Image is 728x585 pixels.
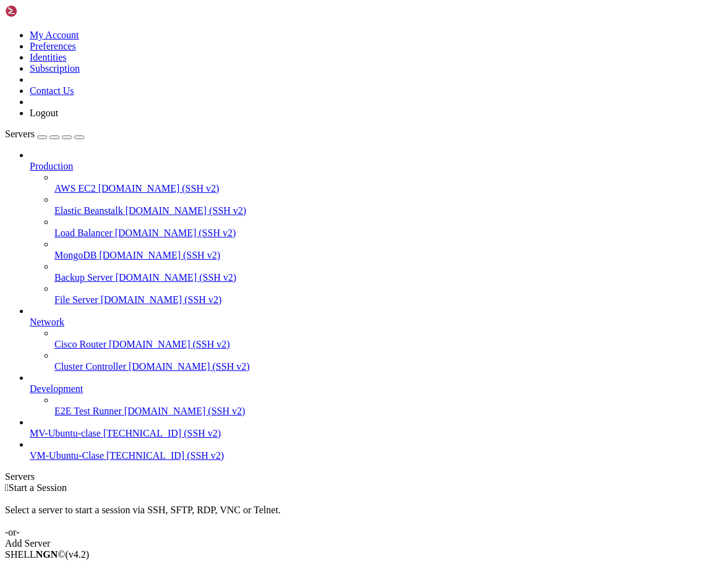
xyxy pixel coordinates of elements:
div: Servers [5,471,723,482]
span: VM-Ubuntu-Clase [30,450,104,461]
span: MongoDB [54,250,96,260]
a: Preferences [30,41,76,51]
li: File Server [DOMAIN_NAME] (SSH v2) [54,283,723,305]
li: MongoDB [DOMAIN_NAME] (SSH v2) [54,239,723,261]
li: Load Balancer [DOMAIN_NAME] (SSH v2) [54,216,723,239]
div: Select a server to start a session via SSH, SFTP, RDP, VNC or Telnet. -or- [5,493,723,538]
li: VM-Ubuntu-Clase [TECHNICAL_ID] (SSH v2) [30,439,723,461]
span: [DOMAIN_NAME] (SSH v2) [98,183,220,194]
span: Development [30,383,83,394]
li: MV-Ubuntu-clase [TECHNICAL_ID] (SSH v2) [30,417,723,439]
span: Cluster Controller [54,361,126,372]
li: Backup Server [DOMAIN_NAME] (SSH v2) [54,261,723,283]
li: Cluster Controller [DOMAIN_NAME] (SSH v2) [54,350,723,372]
span: Backup Server [54,272,113,283]
a: Network [30,317,723,328]
li: Network [30,305,723,372]
span: [DOMAIN_NAME] (SSH v2) [129,361,250,372]
a: E2E Test Runner [DOMAIN_NAME] (SSH v2) [54,406,723,417]
a: Load Balancer [DOMAIN_NAME] (SSH v2) [54,228,723,239]
a: Servers [5,129,84,139]
img: Shellngn [5,5,76,17]
b: NGN [36,549,58,560]
span: File Server [54,294,98,305]
span: [DOMAIN_NAME] (SSH v2) [124,406,246,416]
a: MV-Ubuntu-clase [TECHNICAL_ID] (SSH v2) [30,428,723,439]
span: [DOMAIN_NAME] (SSH v2) [99,250,220,260]
span: Load Balancer [54,228,113,238]
span: Start a Session [9,482,67,493]
a: Logout [30,108,58,118]
a: MongoDB [DOMAIN_NAME] (SSH v2) [54,250,723,261]
a: Elastic Beanstalk [DOMAIN_NAME] (SSH v2) [54,205,723,216]
a: AWS EC2 [DOMAIN_NAME] (SSH v2) [54,183,723,194]
a: Development [30,383,723,395]
span: [TECHNICAL_ID] (SSH v2) [106,450,224,461]
div: Add Server [5,538,723,549]
span: MV-Ubuntu-clase [30,428,101,438]
span: Network [30,317,64,327]
span: Cisco Router [54,339,106,349]
li: Elastic Beanstalk [DOMAIN_NAME] (SSH v2) [54,194,723,216]
span: 4.2.0 [66,549,90,560]
a: Production [30,161,723,172]
a: Cluster Controller [DOMAIN_NAME] (SSH v2) [54,361,723,372]
span: Servers [5,129,35,139]
span: [DOMAIN_NAME] (SSH v2) [116,272,237,283]
li: E2E Test Runner [DOMAIN_NAME] (SSH v2) [54,395,723,417]
span: SHELL © [5,549,89,560]
span: Elastic Beanstalk [54,205,123,216]
a: My Account [30,30,79,40]
a: Backup Server [DOMAIN_NAME] (SSH v2) [54,272,723,283]
a: VM-Ubuntu-Clase [TECHNICAL_ID] (SSH v2) [30,450,723,461]
span: [TECHNICAL_ID] (SSH v2) [103,428,221,438]
a: Identities [30,52,67,62]
span:  [5,482,9,493]
span: [DOMAIN_NAME] (SSH v2) [101,294,222,305]
span: [DOMAIN_NAME] (SSH v2) [126,205,247,216]
span: E2E Test Runner [54,406,122,416]
span: Production [30,161,73,171]
span: AWS EC2 [54,183,96,194]
li: AWS EC2 [DOMAIN_NAME] (SSH v2) [54,172,723,194]
a: Subscription [30,63,80,74]
li: Cisco Router [DOMAIN_NAME] (SSH v2) [54,328,723,350]
li: Production [30,150,723,305]
a: File Server [DOMAIN_NAME] (SSH v2) [54,294,723,305]
li: Development [30,372,723,417]
span: [DOMAIN_NAME] (SSH v2) [115,228,236,238]
span: [DOMAIN_NAME] (SSH v2) [109,339,230,349]
a: Contact Us [30,85,74,96]
a: Cisco Router [DOMAIN_NAME] (SSH v2) [54,339,723,350]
